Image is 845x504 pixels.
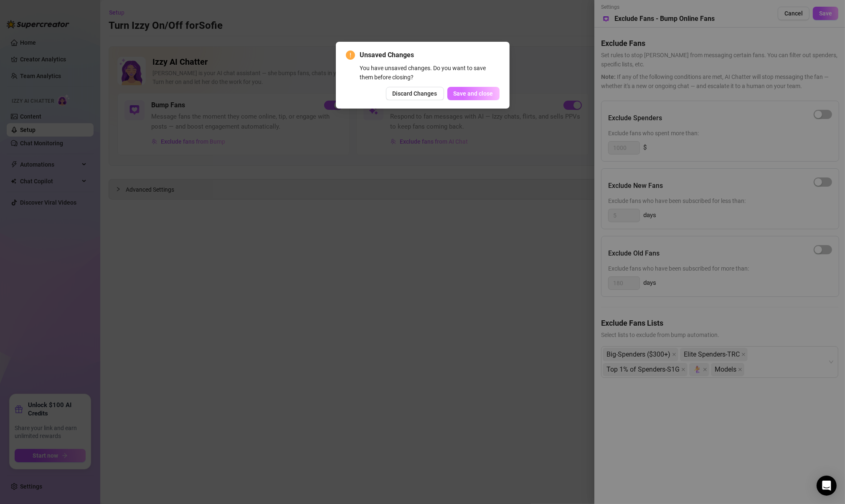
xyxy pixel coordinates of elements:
div: You have unsaved changes. Do you want to save them before closing? [360,63,500,82]
button: Discard Changes [386,87,444,100]
div: Open Intercom Messenger [817,476,837,496]
span: Save and close [454,90,493,97]
span: Discard Changes [393,90,437,97]
button: Save and close [447,87,500,100]
span: exclamation-circle [346,51,355,60]
span: Unsaved Changes [360,50,500,60]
